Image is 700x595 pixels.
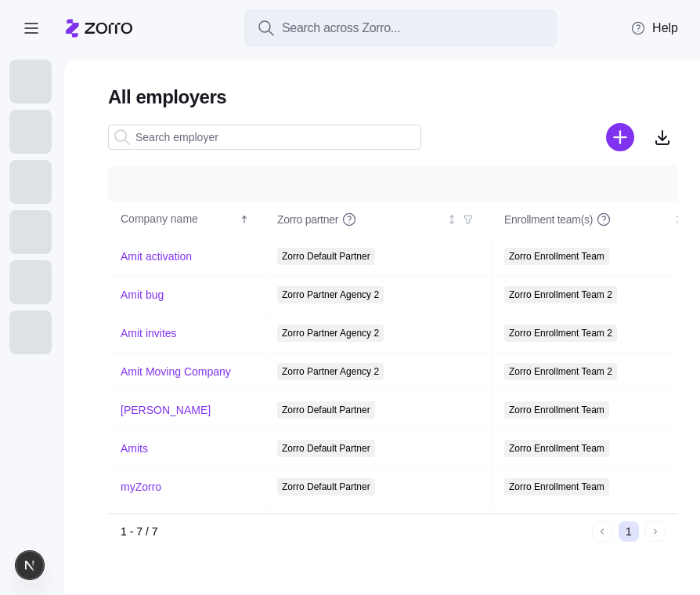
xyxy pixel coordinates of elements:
[239,214,250,225] div: Sorted ascending
[504,212,593,227] span: Enrollment team(s)
[509,401,604,419] span: Zorro Enrollment Team
[121,325,177,341] a: Amit invites
[509,478,604,495] span: Zorro Enrollment Team
[509,325,612,342] span: Zorro Enrollment Team 2
[265,201,492,238] th: Zorro partnerNot sorted
[282,363,379,380] span: Zorro Partner Agency 2
[673,214,684,225] div: Not sorted
[277,212,338,227] span: Zorro partner
[282,248,370,265] span: Zorro Default Partner
[509,248,604,265] span: Zorro Enrollment Team
[509,363,612,380] span: Zorro Enrollment Team 2
[606,123,634,151] svg: add icon
[244,9,557,47] button: Search across Zorro...
[282,440,370,457] span: Zorro Default Partner
[282,401,370,419] span: Zorro Default Partner
[592,521,612,542] button: Previous page
[282,19,400,38] span: Search across Zorro...
[121,402,211,418] a: [PERSON_NAME]
[121,211,236,228] div: Company name
[619,521,639,542] button: 1
[108,201,265,238] th: Company nameSorted ascending
[121,249,192,264] a: Amit activation
[282,325,379,342] span: Zorro Partner Agency 2
[121,524,586,539] div: 1 - 7 / 7
[108,125,421,150] input: Search employer
[121,287,164,303] a: Amit bug
[121,364,231,379] a: Amit Moving Company
[618,13,691,44] button: Help
[645,521,666,542] button: Next page
[509,286,612,303] span: Zorro Enrollment Team 2
[121,479,161,495] a: myZorro
[630,19,678,38] span: Help
[446,214,457,225] div: Not sorted
[121,441,148,456] a: Amits
[282,286,379,303] span: Zorro Partner Agency 2
[282,478,370,495] span: Zorro Default Partner
[509,440,604,457] span: Zorro Enrollment Team
[108,85,678,109] h1: All employers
